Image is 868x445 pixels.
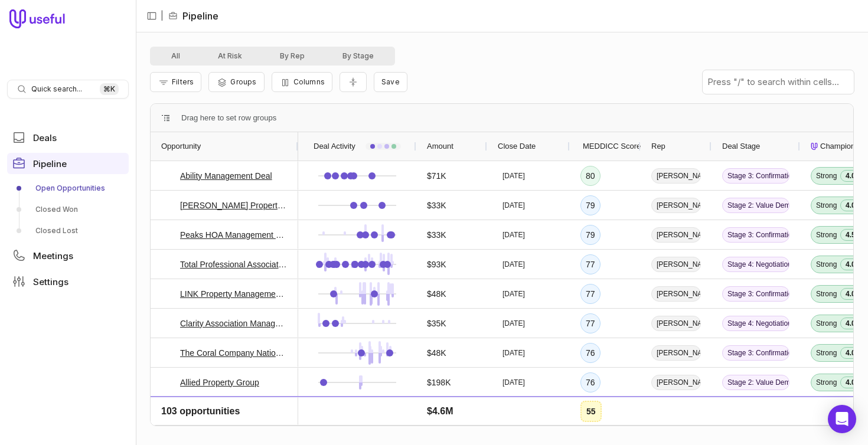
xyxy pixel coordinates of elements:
[181,111,276,125] span: Drag here to set row groups
[7,179,129,198] a: Open Opportunities
[7,221,129,240] a: Closed Lost
[580,372,601,392] div: 76
[161,9,164,23] span: |
[502,348,525,358] time: [DATE]
[651,168,701,184] span: [PERSON_NAME]
[261,49,324,63] button: By Rep
[427,139,453,153] span: Amount
[651,257,701,272] span: [PERSON_NAME]
[502,171,525,181] time: [DATE]
[828,405,856,433] div: Open Intercom Messenger
[180,169,272,183] a: Ability Management Deal
[840,259,860,270] span: 4.0
[816,201,837,210] span: Strong
[651,286,701,302] span: [PERSON_NAME]
[374,72,407,92] button: Create a new saved view
[208,72,264,92] button: Group Pipeline
[272,72,332,92] button: Columns
[580,313,601,333] div: 77
[427,316,446,331] span: $35K
[7,200,129,219] a: Closed Won
[722,168,789,184] span: Stage 3: Confirmation
[502,319,525,328] time: [DATE]
[150,72,201,92] button: Filter Pipeline
[381,77,400,86] span: Save
[168,9,218,23] li: Pipeline
[7,127,129,148] a: Deals
[816,348,837,358] span: Strong
[143,7,161,25] button: Collapse sidebar
[427,375,451,390] span: $198K
[427,228,446,242] span: $33K
[7,245,129,266] a: Meetings
[161,139,201,153] span: Opportunity
[651,375,701,390] span: [PERSON_NAME]
[580,166,601,186] div: 80
[816,260,837,269] span: Strong
[172,77,194,86] span: Filters
[580,343,601,363] div: 76
[427,169,446,183] span: $71K
[722,375,789,390] span: Stage 2: Value Demonstration
[651,345,701,361] span: [PERSON_NAME]
[180,346,288,360] a: The Coral Company Nationals
[580,132,630,161] div: MEDDICC Score
[580,254,601,274] div: 77
[152,49,199,63] button: All
[816,171,837,181] span: Strong
[816,230,837,240] span: Strong
[703,70,854,94] input: Press "/" to search within cells...
[180,287,288,301] a: LINK Property Management - New Deal
[33,277,68,286] span: Settings
[324,49,393,63] button: By Stage
[651,198,701,213] span: [PERSON_NAME]
[427,287,446,301] span: $48K
[427,346,446,360] span: $48K
[33,133,57,142] span: Deals
[840,170,860,182] span: 4.0
[580,225,601,245] div: 79
[230,77,256,86] span: Groups
[7,271,129,292] a: Settings
[502,289,525,299] time: [DATE]
[502,201,525,210] time: [DATE]
[180,228,288,242] a: Peaks HOA Management Company Deal
[722,198,789,213] span: Stage 2: Value Demonstration
[427,257,446,271] span: $93K
[180,375,259,390] a: Allied Property Group
[502,407,525,417] time: [DATE]
[840,288,860,300] span: 4.0
[293,77,325,86] span: Columns
[651,139,665,153] span: Rep
[651,227,701,243] span: [PERSON_NAME]
[840,229,860,241] span: 4.5
[180,257,288,271] a: Total Professional Association Management - New Deal
[816,407,837,417] span: Strong
[722,404,789,420] span: Stage 3: Confirmation
[820,139,855,153] span: Champion
[651,316,701,331] span: [PERSON_NAME]
[840,377,860,388] span: 4.0
[498,139,536,153] span: Close Date
[33,159,67,168] span: Pipeline
[816,378,837,387] span: Strong
[340,72,367,93] button: Collapse all rows
[580,402,601,422] div: 76
[816,289,837,299] span: Strong
[180,405,283,419] a: Crescent Management Deal
[583,139,641,153] span: MEDDICC Score
[840,318,860,329] span: 4.0
[722,286,789,302] span: Stage 3: Confirmation
[722,139,760,153] span: Deal Stage
[31,84,82,94] span: Quick search...
[722,227,789,243] span: Stage 3: Confirmation
[502,260,525,269] time: [DATE]
[33,251,73,260] span: Meetings
[7,153,129,174] a: Pipeline
[651,404,701,420] span: [PERSON_NAME]
[722,316,789,331] span: Stage 4: Negotiation
[314,139,355,153] span: Deal Activity
[502,378,525,387] time: [DATE]
[100,83,119,95] kbd: ⌘ K
[580,284,601,304] div: 77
